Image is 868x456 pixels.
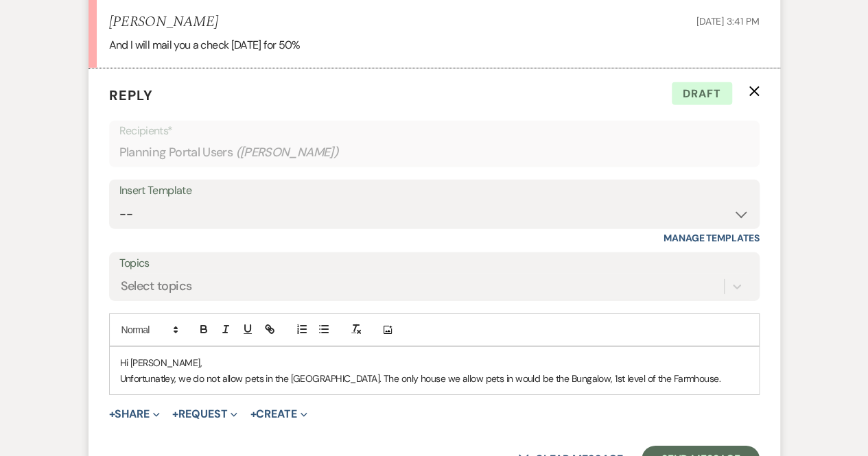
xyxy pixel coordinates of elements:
[109,86,153,104] span: Reply
[235,143,338,162] span: ( [PERSON_NAME] )
[109,409,115,420] span: +
[664,232,760,244] a: Manage Templates
[119,139,749,166] div: Planning Portal Users
[250,409,307,420] button: Create
[121,278,192,296] div: Select topics
[119,122,749,140] p: Recipients*
[696,15,759,27] span: [DATE] 3:41 PM
[172,409,237,420] button: Request
[109,409,161,420] button: Share
[109,36,760,54] p: And I will mail you a check [DATE] for 50%
[119,254,749,274] label: Topics
[250,409,256,420] span: +
[172,409,178,420] span: +
[120,355,749,370] p: Hi [PERSON_NAME],
[672,82,732,106] span: Draft
[119,181,749,201] div: Insert Template
[120,371,749,386] p: Unfortunatley, we do not allow pets in the [GEOGRAPHIC_DATA]. The only house we allow pets in wou...
[109,14,218,31] h5: [PERSON_NAME]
